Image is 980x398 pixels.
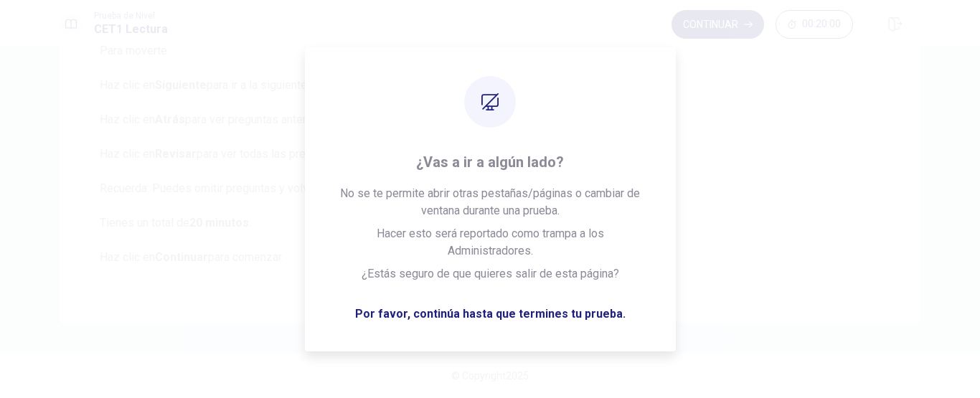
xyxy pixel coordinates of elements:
[94,11,168,21] span: Prueba de Nivel
[776,10,853,39] button: 00:20:00
[94,21,168,38] h1: CET1 Lectura
[155,113,185,126] b: Atrás
[155,250,208,264] b: Continuar
[451,370,529,382] span: © Copyright 2025
[672,10,764,39] button: Continuar
[189,216,249,229] b: 20 minutos
[155,147,197,161] b: Revisar
[802,19,841,30] span: 00:20:00
[155,78,207,92] b: Siguiente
